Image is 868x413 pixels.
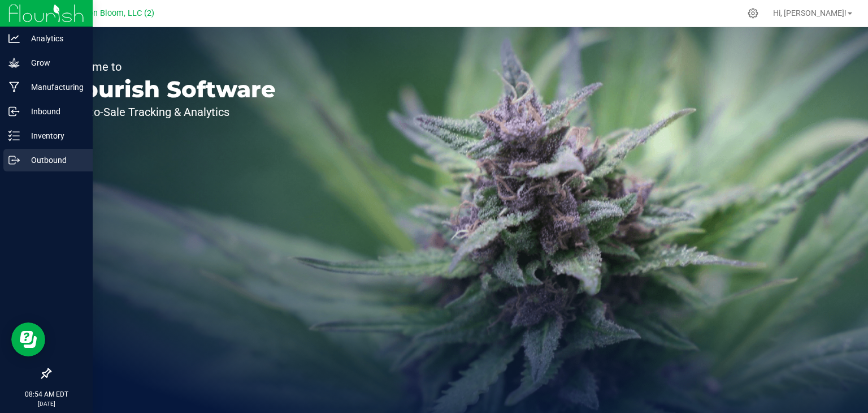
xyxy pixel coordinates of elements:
[8,57,20,68] inline-svg: Grow
[61,61,276,72] p: Welcome to
[61,106,276,118] p: Seed-to-Sale Tracking & Analytics
[77,8,154,18] span: Akron Bloom, LLC (2)
[20,153,88,167] p: Outbound
[8,106,20,117] inline-svg: Inbound
[20,129,88,143] p: Inventory
[20,80,88,94] p: Manufacturing
[8,154,20,166] inline-svg: Outbound
[8,81,20,93] inline-svg: Manufacturing
[20,56,88,70] p: Grow
[20,32,88,45] p: Analytics
[746,8,760,19] div: Manage settings
[8,33,20,44] inline-svg: Analytics
[773,8,847,18] span: Hi, [PERSON_NAME]!
[8,130,20,141] inline-svg: Inventory
[5,399,88,408] p: [DATE]
[11,322,45,356] iframe: Resource center
[61,78,276,101] p: Flourish Software
[5,389,88,399] p: 08:54 AM EDT
[20,105,88,118] p: Inbound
